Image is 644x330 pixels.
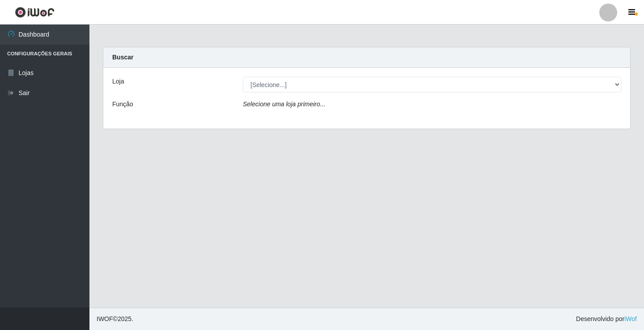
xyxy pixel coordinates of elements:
strong: Buscar [112,54,133,61]
img: CoreUI Logo [15,7,55,18]
a: iWof [624,315,637,322]
span: © 2025 . [97,314,133,324]
label: Função [112,100,133,109]
label: Loja [112,77,124,86]
span: Desenvolvido por [576,314,637,324]
i: Selecione uma loja primeiro... [243,100,325,108]
span: IWOF [97,315,113,322]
